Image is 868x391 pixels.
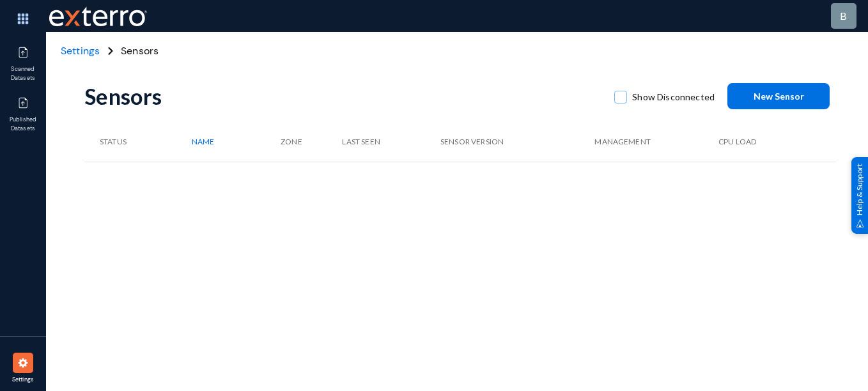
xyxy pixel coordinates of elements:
[594,122,718,162] th: Management
[727,83,830,109] button: New Sensor
[192,136,274,148] div: Name
[440,122,594,162] th: Sensor Version
[61,44,100,57] span: Settings
[4,5,42,33] img: app launcher
[17,96,29,109] img: icon-published.svg
[17,356,29,369] img: icon-settings.svg
[49,6,147,26] img: exterro-work-mark.svg
[632,88,715,107] span: Show Disconnected
[84,122,192,162] th: Status
[840,8,847,24] div: b
[121,43,159,59] span: Sensors
[17,46,29,59] img: icon-published.svg
[856,219,864,227] img: help_support.svg
[840,10,847,22] span: b
[754,91,804,102] span: New Sensor
[3,116,44,133] span: Published Datasets
[342,122,440,162] th: Last Seen
[3,65,44,82] span: Scanned Datasets
[46,3,145,29] span: Exterro
[84,83,601,109] div: Sensors
[281,122,342,162] th: Zone
[3,376,44,385] span: Settings
[192,136,214,148] span: Name
[718,122,802,162] th: CPU Load
[851,157,868,234] div: Help & Support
